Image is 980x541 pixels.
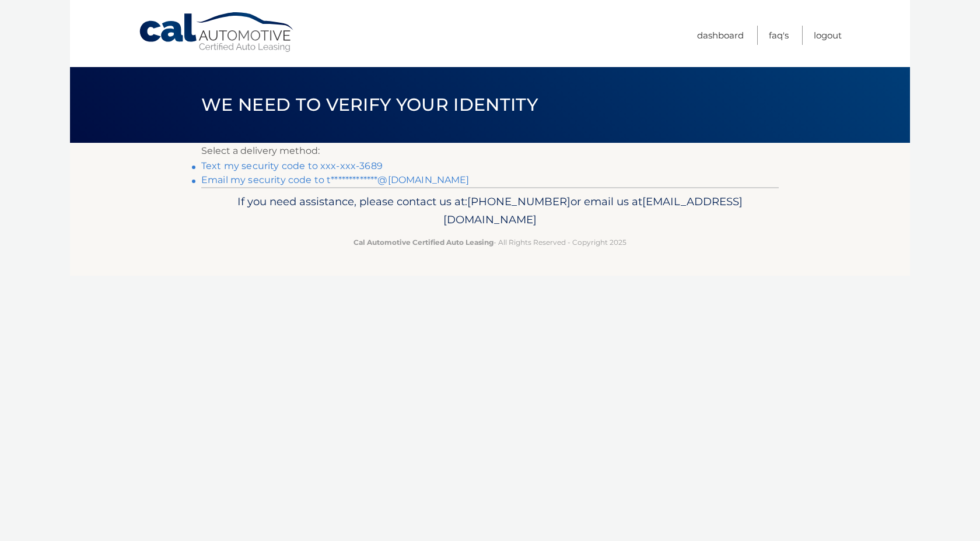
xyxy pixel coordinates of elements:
[697,26,744,45] a: Dashboard
[353,238,494,247] strong: Cal Automotive Certified Auto Leasing
[209,236,771,248] p: - All Rights Reserved - Copyright 2025
[201,160,383,171] a: Text my security code to xxx-xxx-3689
[138,12,296,53] a: Cal Automotive
[201,94,538,115] span: We need to verify your identity
[209,192,771,230] p: If you need assistance, please contact us at: or email us at
[814,26,842,45] a: Logout
[769,26,789,45] a: FAQ's
[467,195,570,208] span: [PHONE_NUMBER]
[201,143,779,159] p: Select a delivery method:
